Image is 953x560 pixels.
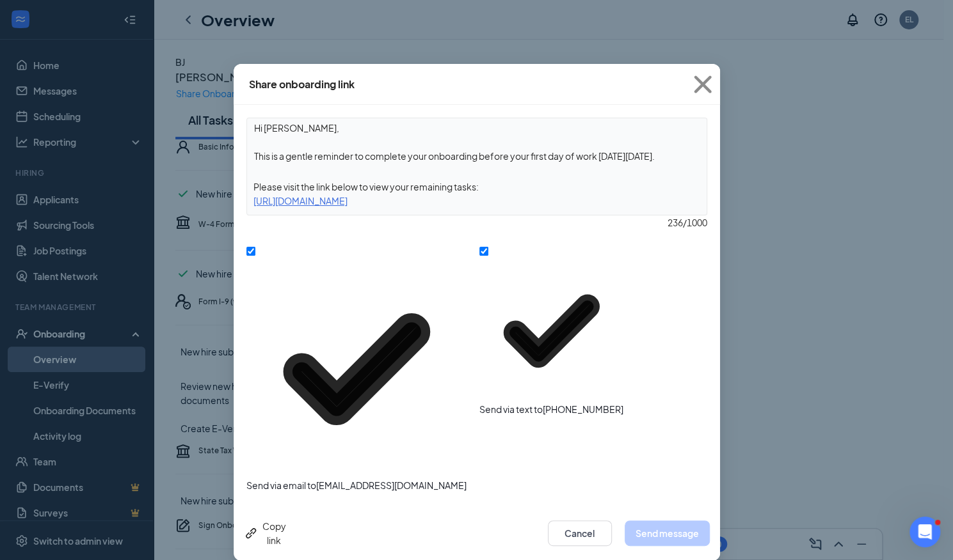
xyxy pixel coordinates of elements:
span: Send via text to [PHONE_NUMBER] [479,403,623,415]
div: 236 / 1000 [246,215,707,229]
input: Send via text to[PHONE_NUMBER] [479,247,488,256]
button: Send message [625,520,710,546]
div: Share onboarding link [249,77,355,91]
svg: Link [244,525,259,541]
div: Please visit the link below to view your remaining tasks: [247,180,707,194]
input: Send via email to[EMAIL_ADDRESS][DOMAIN_NAME] [246,247,255,256]
div: [URL][DOMAIN_NAME] [247,194,707,208]
button: Close [685,64,720,105]
svg: Checkmark [479,259,623,403]
svg: Checkmark [246,259,467,479]
button: Link Copy link [244,519,286,547]
button: Cancel [548,520,612,546]
svg: Cross [685,67,720,102]
iframe: Intercom live chat [909,517,940,547]
textarea: Hi [PERSON_NAME], This is a gentle reminder to complete your onboarding before your first day of ... [247,118,707,166]
div: Copy link [244,519,286,547]
span: Send via email to [EMAIL_ADDRESS][DOMAIN_NAME] [246,479,467,491]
